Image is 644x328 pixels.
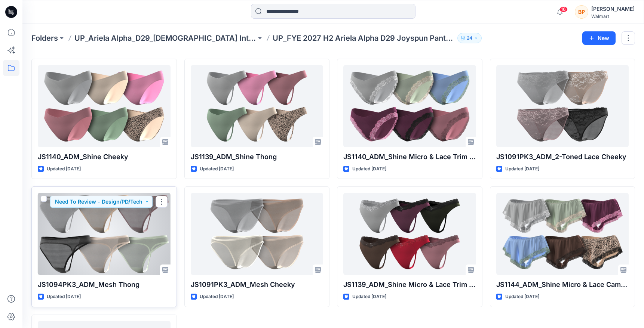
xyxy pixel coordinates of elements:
[343,279,476,290] p: JS1139_ADM_Shine Micro & Lace Trim Thong
[191,279,323,290] p: JS1091PK3_ADM_Mesh Cheeky
[496,65,629,147] a: JS1091PK3_ADM_2-Toned Lace Cheeky
[343,193,476,275] a: JS1139_ADM_Shine Micro & Lace Trim Thong
[38,193,171,275] a: JS1094PK3_ADM_Mesh Thong
[38,152,171,162] p: JS1140_ADM_Shine Cheeky
[467,34,472,42] p: 24
[496,193,629,275] a: JS1144_ADM_Shine Micro & Lace Cami/Flutter Cheeky Set
[505,165,539,173] p: Updated [DATE]
[496,279,629,290] p: JS1144_ADM_Shine Micro & Lace Cami/Flutter Cheeky Set
[74,33,256,43] a: UP_Ariela Alpha_D29_[DEMOGRAPHIC_DATA] Intimates - Joyspun
[457,33,482,43] button: 24
[505,293,539,301] p: Updated [DATE]
[191,193,323,275] a: JS1091PK3_ADM_Mesh Cheeky
[191,65,323,147] a: JS1139_ADM_Shine Thong
[273,33,454,43] p: UP_FYE 2027 H2 Ariela Alpha D29 Joyspun Panties
[38,279,171,290] p: JS1094PK3_ADM_Mesh Thong
[47,165,81,173] p: Updated [DATE]
[47,293,81,301] p: Updated [DATE]
[343,65,476,147] a: JS1140_ADM_Shine Micro & Lace Trim Cheeky
[343,152,476,162] p: JS1140_ADM_Shine Micro & Lace Trim Cheeky
[591,13,635,19] div: Walmart
[200,165,234,173] p: Updated [DATE]
[582,31,616,45] button: New
[200,293,234,301] p: Updated [DATE]
[352,293,386,301] p: Updated [DATE]
[591,4,635,13] div: [PERSON_NAME]
[575,5,588,19] div: BP
[559,6,568,12] span: 16
[31,33,58,43] a: Folders
[191,152,323,162] p: JS1139_ADM_Shine Thong
[352,165,386,173] p: Updated [DATE]
[496,152,629,162] p: JS1091PK3_ADM_2-Toned Lace Cheeky
[38,65,171,147] a: JS1140_ADM_Shine Cheeky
